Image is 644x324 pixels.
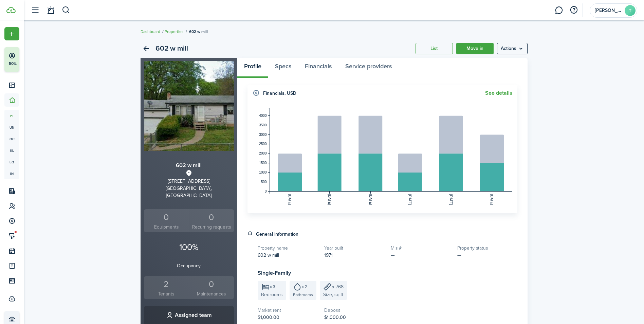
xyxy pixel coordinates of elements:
[256,231,298,238] h4: General information
[391,252,395,259] span: —
[191,211,232,224] div: 0
[323,291,343,298] span: Size, sq.ft
[332,283,344,290] span: x 768
[146,211,187,224] div: 0
[155,43,188,54] h2: 602 w mill
[259,170,267,174] tspan: 1000
[625,5,636,16] avatar-text: T
[144,61,234,151] img: Property avatar
[189,29,208,35] span: 602 w mill
[259,114,267,118] tspan: 4000
[4,156,19,168] a: eq
[4,168,19,179] a: in
[324,245,384,252] h5: Year built
[165,29,184,35] a: Properties
[258,307,317,314] h5: Market rent
[457,245,517,252] h5: Property status
[324,307,384,314] h5: Deposit
[456,43,494,54] a: Move in
[259,161,267,165] tspan: 1500
[408,194,412,205] tspan: [DATE]
[259,123,267,127] tspan: 3500
[259,133,267,137] tspan: 3000
[144,262,234,269] p: Occupancy
[4,145,19,156] a: kl
[270,285,275,289] span: x 3
[490,194,494,205] tspan: [DATE]
[268,58,298,78] a: Specs
[328,194,331,205] tspan: [DATE]
[449,194,453,205] tspan: [DATE]
[338,58,399,78] a: Service providers
[189,276,234,300] a: 0Maintenances
[595,8,622,13] span: tonya
[258,314,279,321] span: $1,000.00
[141,29,160,35] a: Dashboard
[552,2,565,19] a: Messaging
[144,185,234,199] div: [GEOGRAPHIC_DATA], [GEOGRAPHIC_DATA]
[4,133,19,145] a: oc
[324,314,346,321] span: $1,000.00
[146,223,187,231] small: Equipments
[457,252,461,259] span: —
[302,285,307,289] span: x 2
[144,276,189,300] a: 2Tenants
[485,90,512,96] a: See details
[259,142,267,146] tspan: 2500
[144,178,234,185] div: [STREET_ADDRESS]
[391,245,450,252] h5: Mls #
[189,209,234,233] a: 0 Recurring requests
[4,122,19,133] a: un
[324,252,333,259] span: 1971
[497,43,528,54] button: Open menu
[4,110,19,122] a: pt
[568,4,579,16] button: Open resource center
[258,252,279,259] span: 602 w mill
[146,290,187,298] small: Tenants
[6,7,16,13] img: TenantCloud
[191,278,232,291] div: 0
[4,47,61,72] button: 50%
[44,2,57,19] a: Notifications
[62,4,70,16] button: Search
[263,90,296,97] h4: Financials , USD
[288,194,292,205] tspan: [DATE]
[191,290,232,298] small: Maintenances
[146,278,187,291] div: 2
[144,241,234,254] p: 100%
[175,311,212,320] h3: Assigned team
[259,151,267,155] tspan: 2000
[258,269,517,277] h3: Single-Family
[293,292,313,298] span: Bathrooms
[298,58,338,78] a: Financials
[191,223,232,231] small: Recurring requests
[29,4,41,17] button: Open sidebar
[261,180,266,184] tspan: 500
[141,43,152,54] a: Back
[261,291,283,298] span: Bedrooms
[368,194,372,205] tspan: [DATE]
[416,43,453,54] a: List
[497,43,528,54] menu-btn: Actions
[144,161,234,170] h3: 602 w mill
[258,245,317,252] h5: Property name
[144,209,189,233] a: 0Equipments
[8,61,17,67] p: 50%
[4,27,19,40] button: Open menu
[264,190,266,193] tspan: 0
